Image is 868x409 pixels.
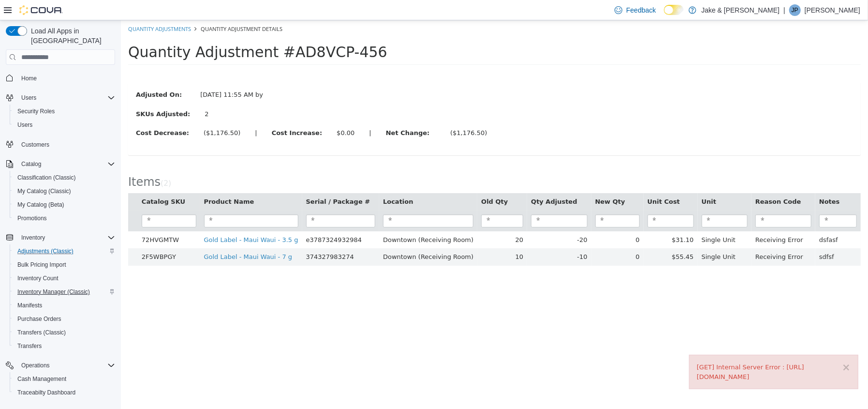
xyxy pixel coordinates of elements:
[10,171,119,184] button: Classification (Classic)
[144,108,209,118] label: Cost Increase:
[14,119,115,131] span: Users
[10,272,119,285] button: Inventory Count
[14,199,115,211] span: My Catalog (Beta)
[17,315,61,323] span: Purchase Orders
[185,177,251,186] button: Serial / Package #
[17,73,41,84] a: Home
[27,26,115,45] span: Load All Apps in [GEOGRAPHIC_DATA]
[783,4,785,16] p: |
[10,326,119,339] button: Transfers (Classic)
[7,155,40,168] span: Items
[356,228,406,245] td: 10
[17,232,49,243] button: Inventory
[17,360,54,371] button: Operations
[527,177,561,186] button: Unit Cost
[7,5,70,12] a: Quantity Adjustments
[14,286,115,298] span: Inventory Manager (Classic)
[10,299,119,312] button: Manifests
[181,211,259,228] td: e3787324932984
[805,4,860,16] p: [PERSON_NAME]
[17,288,90,296] span: Inventory Manager (Classic)
[611,0,660,20] a: Feedback
[664,15,664,15] span: Dark Mode
[127,108,143,118] label: |
[19,5,63,15] img: Cova
[17,329,66,336] span: Transfers (Classic)
[241,108,257,118] label: |
[216,108,234,118] div: $0.00
[17,274,59,282] span: Inventory Count
[21,177,66,186] button: Catalog SKU
[577,228,631,245] td: Single Unit
[14,199,68,211] a: My Catalog (Beta)
[21,141,49,149] span: Customers
[792,4,798,16] span: JP
[17,72,115,84] span: Home
[17,92,40,104] button: Users
[14,373,70,385] a: Cash Management
[17,360,115,371] span: Operations
[14,172,80,183] a: Classification (Classic)
[17,232,115,243] span: Inventory
[17,158,115,170] span: Catalog
[10,212,119,225] button: Promotions
[14,340,45,352] a: Transfers
[14,273,115,284] span: Inventory Count
[17,121,32,129] span: Users
[10,312,119,326] button: Purchase Orders
[694,211,740,228] td: dsfasf
[14,212,51,224] a: Promotions
[631,228,694,245] td: Receiving Error
[17,158,45,170] button: Catalog
[17,211,79,228] td: 72HVGMTW
[10,285,119,299] button: Inventory Manager (Classic)
[17,201,64,209] span: My Catalog (Beta)
[2,359,119,372] button: Operations
[17,375,66,383] span: Cash Management
[14,185,115,197] span: My Catalog (Classic)
[14,119,36,131] a: Users
[14,313,65,325] a: Purchase Orders
[631,211,694,228] td: Receiving Error
[523,211,577,228] td: $31.10
[40,159,50,167] small: ( )
[14,106,115,117] span: Security Roles
[17,302,42,309] span: Manifests
[8,70,72,79] label: Adjusted On:
[10,258,119,272] button: Bulk Pricing Import
[14,340,115,352] span: Transfers
[14,259,115,271] span: Bulk Pricing Import
[14,273,62,284] a: Inventory Count
[10,386,119,399] button: Traceabilty Dashboard
[14,387,79,398] a: Traceabilty Dashboard
[17,174,76,182] span: Classification (Classic)
[634,177,682,186] button: Reason Code
[410,177,458,186] button: Qty Adjusted
[14,300,115,311] span: Manifests
[789,4,801,16] div: Jake Porter
[14,286,94,298] a: Inventory Manager (Classic)
[523,228,577,245] td: $55.45
[10,198,119,212] button: My Catalog (Beta)
[14,106,59,117] a: Security Roles
[10,372,119,386] button: Cash Management
[701,4,780,16] p: Jake & [PERSON_NAME]
[360,177,389,186] button: Old Qty
[10,105,119,118] button: Security Roles
[329,108,366,118] div: ($1,176.50)
[14,245,77,257] a: Adjustments (Classic)
[83,216,177,223] a: Gold Label - Maui Waui - 3.5 g
[721,342,730,352] button: ×
[21,75,37,82] span: Home
[14,300,46,311] a: Manifests
[17,139,53,151] a: Customers
[10,118,119,132] button: Users
[17,389,75,396] span: Traceabilty Dashboard
[2,71,119,85] button: Home
[17,92,115,104] span: Users
[356,211,406,228] td: 20
[21,160,41,168] span: Catalog
[14,313,115,325] span: Purchase Orders
[576,342,730,361] div: [GET] Internal Server Error : [URL][DOMAIN_NAME]
[581,177,597,186] button: Unit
